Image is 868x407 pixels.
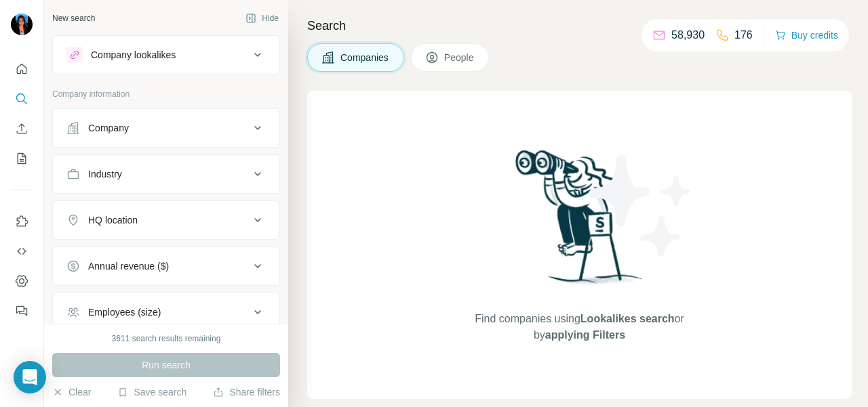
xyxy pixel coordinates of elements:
[11,57,33,81] button: Quick start
[52,12,95,24] div: New search
[88,305,161,319] div: Employees (size)
[11,146,33,171] button: My lists
[734,27,753,43] p: 176
[53,250,279,282] button: Annual revenue ($)
[11,116,33,141] button: Enrich CSV
[52,385,91,399] button: Clear
[53,158,279,190] button: Industry
[307,16,852,35] h4: Search
[580,145,702,267] img: Surfe Illustration - Stars
[88,121,129,135] div: Company
[340,51,390,64] span: Companies
[52,88,280,100] p: Company information
[11,239,33,263] button: Use Surfe API
[53,204,279,236] button: HQ location
[117,385,186,399] button: Save search
[236,8,288,28] button: Hide
[88,213,138,227] div: HQ location
[11,209,33,234] button: Use Surfe on LinkedIn
[53,112,279,144] button: Company
[213,385,280,399] button: Share filters
[14,361,46,393] div: Open Intercom Messenger
[11,87,33,111] button: Search
[444,51,475,64] span: People
[545,329,625,341] span: applying Filters
[53,39,279,71] button: Company lookalikes
[11,299,33,323] button: Feedback
[580,313,675,324] span: Lookalikes search
[775,26,838,45] button: Buy credits
[11,14,33,35] img: Avatar
[88,167,122,181] div: Industry
[112,333,221,345] div: 3611 search results remaining
[88,259,169,273] div: Annual revenue ($)
[53,296,279,328] button: Employees (size)
[11,269,33,293] button: Dashboard
[671,27,705,43] p: 58,930
[91,48,176,62] div: Company lookalikes
[509,146,650,297] img: Surfe Illustration - Woman searching with binoculars
[471,311,688,343] span: Find companies using or by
